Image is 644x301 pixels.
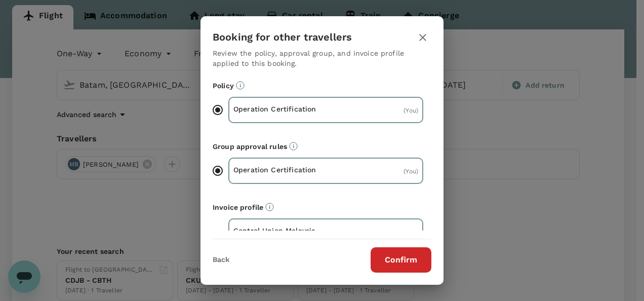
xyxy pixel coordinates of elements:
[236,81,245,90] svg: Booking restrictions are based on the selected travel policy.
[213,141,431,152] p: Group approval rules
[213,31,352,43] h3: Booking for other travellers
[233,165,326,175] p: Operation Certification
[213,202,431,212] p: Invoice profile
[371,247,431,273] button: Confirm
[213,81,431,91] p: Policy
[404,168,418,175] span: ( You )
[213,256,229,264] button: Back
[404,107,418,114] span: ( You )
[289,142,298,150] svg: Default approvers or custom approval rules (if available) are based on the user group.
[213,48,431,68] p: Review the policy, approval group, and invoice profile applied to this booking.
[265,203,274,211] svg: The payment currency and company information are based on the selected invoice profile.
[233,225,326,246] p: Control Union Malaysia Sdn. Bhd. (MYR)
[233,104,326,114] p: Operation Certification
